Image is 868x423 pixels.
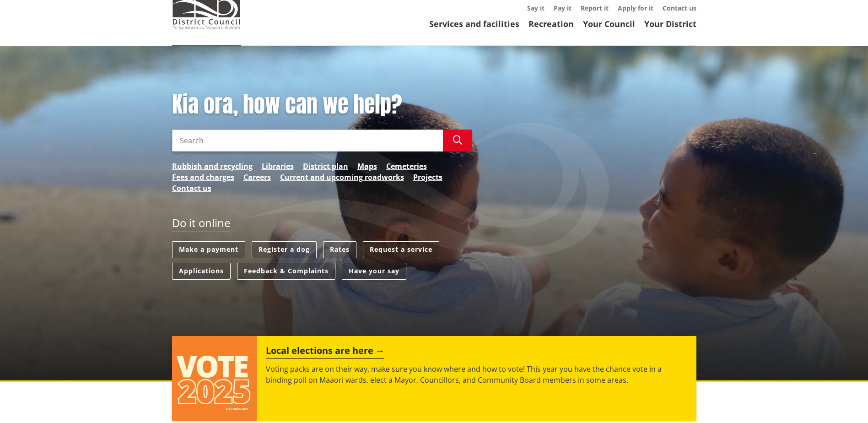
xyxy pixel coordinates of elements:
h2: Do it online [172,217,230,233]
a: Careers [243,172,271,183]
a: Request a service [363,241,439,258]
input: Search input [172,130,443,152]
a: Maps [357,161,377,172]
a: Cemeteries [386,161,427,172]
a: Say it [527,4,545,12]
a: Fees and charges [172,172,234,183]
a: Services and facilities [429,18,519,29]
a: Libraries [262,161,294,172]
a: Contact us [663,4,696,12]
a: Rubbish and recycling [172,161,253,172]
h1: Kia ora, how can we help? [172,92,472,118]
a: Your District [644,18,696,29]
a: Have your say [342,263,406,280]
a: Current and upcoming roadworks [280,172,404,183]
a: Apply for it [618,4,653,12]
a: Projects [413,172,442,183]
a: Make a payment [172,241,245,258]
a: Applications [172,263,231,280]
a: Recreation [528,18,574,29]
a: Feedback & Complaints [237,263,335,280]
a: Rates [323,241,356,258]
img: Vote 2025 [172,336,257,421]
iframe: Messenger Launcher [826,385,859,418]
a: Local elections are here Voting packs are on their way, make sure you know where and how to vote!... [172,336,696,421]
a: Register a dog [252,241,317,258]
a: Contact us [172,183,211,194]
p: Voting packs are on their way, make sure you know where and how to vote! This year you have the c... [266,363,687,385]
a: Your Council [583,18,635,29]
a: District plan [303,161,348,172]
a: Pay it [554,4,571,12]
a: Report it [581,4,609,12]
h2: Local elections are here [266,345,384,359]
